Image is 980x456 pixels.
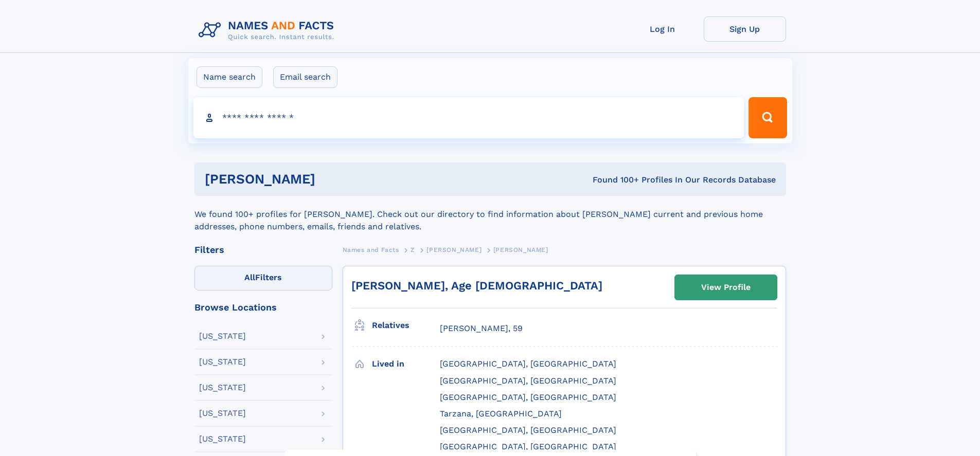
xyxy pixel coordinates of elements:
span: [GEOGRAPHIC_DATA], [GEOGRAPHIC_DATA] [440,425,616,435]
span: [GEOGRAPHIC_DATA], [GEOGRAPHIC_DATA] [440,359,616,369]
img: Logo Names and Facts [194,16,343,44]
div: [US_STATE] [199,435,246,443]
span: All [244,272,255,282]
div: [US_STATE] [199,409,246,417]
span: [PERSON_NAME] [493,246,548,253]
div: [US_STATE] [199,358,246,366]
div: Found 100+ Profiles In Our Records Database [454,174,776,186]
a: [PERSON_NAME], Age [DEMOGRAPHIC_DATA] [351,279,602,292]
h3: Relatives [372,317,440,334]
span: [GEOGRAPHIC_DATA], [GEOGRAPHIC_DATA] [440,392,616,402]
label: Filters [194,266,332,290]
input: search input [193,97,744,138]
a: [PERSON_NAME] [426,243,482,256]
a: Names and Facts [343,243,399,256]
label: Name search [197,66,262,88]
div: [US_STATE] [199,332,246,340]
div: We found 100+ profiles for [PERSON_NAME]. Check out our directory to find information about [PERS... [194,196,786,233]
label: Email search [273,66,337,88]
a: Log In [621,16,704,42]
h1: [PERSON_NAME] [205,173,454,186]
span: [PERSON_NAME] [426,246,482,253]
h3: Lived in [372,355,440,373]
div: Filters [194,245,332,254]
span: [GEOGRAPHIC_DATA], [GEOGRAPHIC_DATA] [440,376,616,386]
div: [US_STATE] [199,384,246,392]
span: Tarzana, [GEOGRAPHIC_DATA] [440,409,562,418]
a: View Profile [675,275,777,300]
span: [GEOGRAPHIC_DATA], [GEOGRAPHIC_DATA] [440,442,616,451]
button: Search Button [749,97,787,138]
div: View Profile [701,276,751,299]
span: Z [411,246,415,253]
a: Sign Up [704,16,786,42]
a: [PERSON_NAME], 59 [440,323,523,334]
div: Browse Locations [194,303,332,312]
a: Z [411,243,415,256]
